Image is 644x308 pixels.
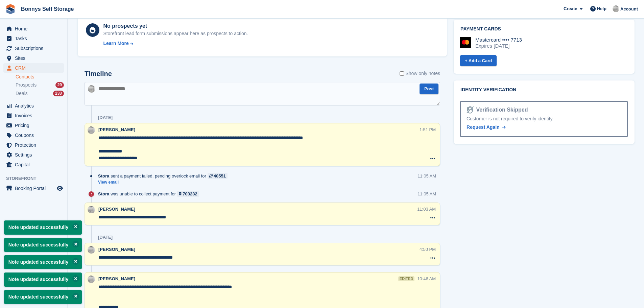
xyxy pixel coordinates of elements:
[16,74,64,80] a: Contacts
[3,24,64,33] a: menu
[15,184,55,193] span: Booking Portal
[3,63,64,73] a: menu
[460,87,628,93] h2: Identity verification
[15,63,55,73] span: CRM
[3,34,64,43] a: menu
[467,124,500,130] span: Request Again
[88,85,95,93] img: James Bonny
[103,40,128,47] div: Learn More
[177,191,199,197] a: 703232
[4,255,82,269] p: Note updated successfully
[15,121,55,130] span: Pricing
[88,206,95,213] img: James Bonny
[15,111,55,120] span: Invoices
[214,173,226,179] div: 40551
[98,127,135,132] span: [PERSON_NAME]
[88,276,95,283] img: James Bonny
[98,115,113,120] div: [DATE]
[417,206,436,212] div: 11:03 AM
[88,126,95,134] img: James Bonny
[4,220,82,234] p: Note updated successfully
[4,273,82,286] p: Note updated successfully
[417,276,436,282] div: 10:46 AM
[418,173,436,179] div: 11:05 AM
[15,131,55,140] span: Coupons
[3,53,64,63] a: menu
[56,184,64,192] a: Preview store
[3,160,64,169] a: menu
[467,115,621,122] div: Customer is not required to verify identity.
[3,131,64,140] a: menu
[400,70,440,77] label: Show only notes
[98,191,109,197] span: Stora
[183,191,197,197] div: 703232
[103,40,248,47] a: Learn More
[98,235,113,240] div: [DATE]
[15,24,55,33] span: Home
[53,91,64,96] div: 233
[6,175,67,182] span: Storefront
[16,81,64,89] a: Prospects 29
[3,184,64,193] a: menu
[420,126,436,133] div: 1:51 PM
[418,191,436,197] div: 11:05 AM
[103,22,248,30] div: No prospects yet
[3,140,64,150] a: menu
[15,53,55,63] span: Sites
[98,276,135,281] span: [PERSON_NAME]
[88,246,95,254] img: James Bonny
[208,173,228,179] a: 40551
[398,276,414,281] div: edited
[475,37,522,43] div: Mastercard •••• 7713
[103,30,248,37] div: Storefront lead form submissions appear here as prospects to action.
[15,101,55,111] span: Analytics
[400,70,404,77] input: Show only notes
[620,6,638,13] span: Account
[597,5,606,12] span: Help
[5,4,16,14] img: stora-icon-8386f47178a22dfd0bd8f6a31ec36ba5ce8667c1dd55bd0f319d3a0aa187defe.svg
[98,207,135,212] span: [PERSON_NAME]
[3,150,64,160] a: menu
[15,44,55,53] span: Subscriptions
[467,124,506,131] a: Request Again
[15,34,55,43] span: Tasks
[85,70,112,78] h2: Timeline
[98,173,109,179] span: Stora
[3,44,64,53] a: menu
[55,82,64,88] div: 29
[467,106,473,114] img: Identity Verification Ready
[15,160,55,169] span: Capital
[564,5,577,12] span: Create
[98,247,135,252] span: [PERSON_NAME]
[420,84,438,95] button: Post
[3,101,64,111] a: menu
[613,5,619,12] img: James Bonny
[98,180,231,185] a: View email
[474,106,528,114] div: Verification Skipped
[4,290,82,304] p: Note updated successfully
[15,140,55,150] span: Protection
[3,121,64,130] a: menu
[18,3,76,15] a: Bonnys Self Storage
[460,55,497,66] a: + Add a Card
[15,150,55,160] span: Settings
[16,82,37,88] span: Prospects
[3,111,64,120] a: menu
[460,37,471,48] img: Mastercard Logo
[98,191,202,197] div: was unable to collect payment for
[475,43,522,49] div: Expires [DATE]
[16,90,64,97] a: Deals 233
[98,173,231,179] div: sent a payment failed, pending overlock email for
[16,90,28,97] span: Deals
[460,26,628,32] h2: Payment cards
[4,238,82,252] p: Note updated successfully
[420,246,436,253] div: 4:50 PM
